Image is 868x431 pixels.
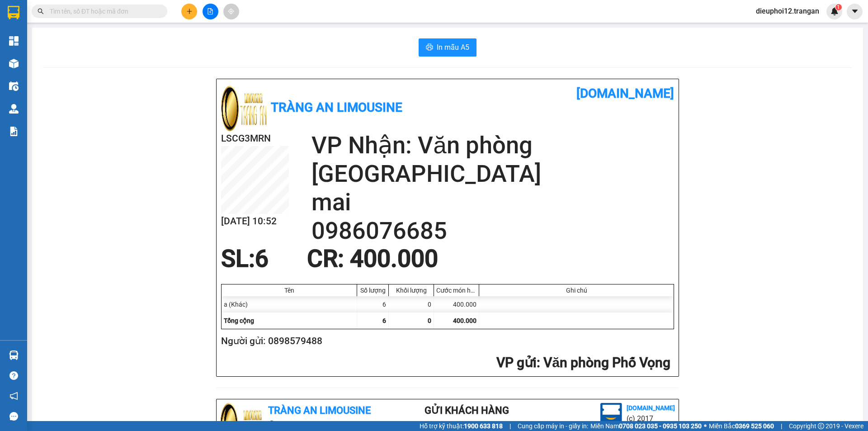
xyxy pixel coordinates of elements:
h2: mai [311,188,674,217]
span: copyright [818,423,824,429]
span: file-add [207,8,213,14]
span: 0 [428,317,431,324]
button: caret-down [847,4,863,19]
h2: 0986076685 [311,217,674,245]
span: SL: [221,245,255,273]
div: a (Khác) [222,296,357,313]
b: Tràng An Limousine [268,405,371,416]
h2: VP Nhận: Văn phòng [GEOGRAPHIC_DATA] [311,131,674,188]
span: dieuphoi12.trangan [749,5,826,17]
b: Gửi khách hàng [425,405,509,416]
img: logo.jpg [600,403,622,425]
button: file-add [203,4,218,19]
span: In mẫu A5 [437,42,469,53]
span: CR : 400.000 [307,245,438,273]
img: icon-new-feature [830,7,839,15]
h2: LSCG3MRN [221,131,289,146]
div: Số lượng [359,287,386,294]
b: [DOMAIN_NAME] [627,404,675,412]
span: 400.000 [453,317,476,324]
span: Tổng cộng [224,317,254,324]
img: solution-icon [9,127,19,136]
button: printerIn mẫu A5 [419,38,476,57]
strong: 0369 525 060 [735,422,774,430]
img: logo.jpg [221,86,266,131]
span: Cung cấp máy in - giấy in: [518,421,588,431]
input: Tìm tên, số ĐT hoặc mã đơn [50,6,156,16]
span: | [509,421,511,431]
li: (c) 2017 [627,413,675,424]
strong: 0708 023 035 - 0935 103 250 [619,422,702,430]
b: Tràng An Limousine [271,100,402,115]
span: notification [9,392,18,400]
span: VP gửi [496,355,537,370]
img: logo-vxr [8,6,19,19]
strong: 1900 633 818 [464,422,503,430]
span: aim [228,8,234,14]
button: plus [181,4,197,19]
img: dashboard-icon [9,36,19,46]
div: 400.000 [434,296,479,313]
span: plus [186,8,193,14]
span: | [781,421,782,431]
img: warehouse-icon [9,81,19,91]
img: warehouse-icon [9,59,19,68]
img: warehouse-icon [9,350,19,360]
span: Miền Bắc [709,421,774,431]
span: 1 [837,4,840,10]
img: warehouse-icon [9,104,19,114]
span: caret-down [851,7,859,15]
div: 6 [357,296,389,313]
div: Cước món hàng [436,287,476,294]
h2: [DATE] 10:52 [221,214,289,229]
span: ⚪️ [704,424,707,428]
div: Ghi chú [481,287,671,294]
h2: : Văn phòng Phố Vọng [221,354,670,372]
div: Tên [224,287,354,294]
b: [DOMAIN_NAME] [576,86,674,101]
span: message [9,412,18,421]
span: question-circle [9,371,18,380]
button: aim [223,4,239,19]
span: printer [426,43,433,52]
span: Miền Nam [590,421,702,431]
div: Khối lượng [391,287,431,294]
span: 6 [255,245,269,273]
span: search [38,8,44,14]
div: 0 [389,296,434,313]
h2: Người gửi: 0898579488 [221,334,670,349]
span: 6 [382,317,386,324]
span: environment [268,421,275,428]
span: Hỗ trợ kỹ thuật: [420,421,503,431]
sup: 1 [835,4,842,10]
